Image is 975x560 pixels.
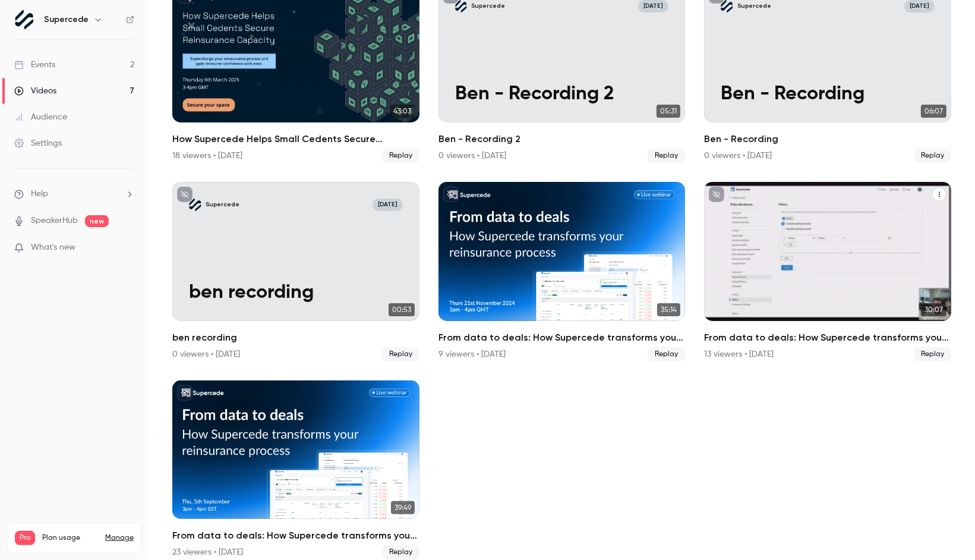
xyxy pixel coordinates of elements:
button: unpublished [443,187,459,202]
div: 9 viewers • [DATE] [438,348,506,360]
li: From data to deals: How Supercede transforms your reinsurance process [172,380,419,560]
div: 0 viewers • [DATE] [704,150,772,162]
h2: From data to deals: How Supercede transforms your reinsurance process [172,528,419,543]
div: 18 viewers • [DATE] [172,150,242,162]
a: 30:07From data to deals: How Supercede transforms your reinsurance process13 viewers • [DATE]Replay [704,182,951,361]
a: SpeakerHub [31,215,78,227]
a: 35:14From data to deals: How Supercede transforms your reinsurance process9 viewers • [DATE]Replay [438,182,686,361]
div: 0 viewers • [DATE] [172,348,240,360]
span: Replay [382,149,419,163]
button: unpublished [177,187,193,202]
span: 06:07 [921,105,946,118]
h2: Ben - Recording [704,132,951,146]
p: Supercede [206,200,239,209]
span: 30:07 [921,303,946,316]
span: 00:53 [389,303,415,316]
h2: From data to deals: How Supercede transforms your reinsurance process [438,331,686,345]
iframe: Noticeable Trigger [120,243,134,253]
p: Ben - Recording [721,83,935,106]
h2: How Supercede Helps Small Cedents Secure Reinsurance Capacity [172,132,419,146]
h2: Ben - Recording 2 [438,132,686,146]
p: ben recording [189,282,403,304]
a: ben recording Supercede[DATE]ben recording00:53ben recording0 viewers • [DATE]Replay [172,182,419,361]
span: 05:31 [657,105,680,118]
li: From data to deals: How Supercede transforms your reinsurance process [438,182,686,361]
span: Pro [15,531,35,545]
div: Videos [14,85,56,97]
span: What's new [31,241,75,254]
button: unpublished [709,187,724,202]
span: Replay [648,347,685,361]
div: Audience [14,111,67,123]
img: ben recording [189,199,201,211]
button: unpublished [177,385,193,401]
span: Replay [648,149,685,163]
div: Settings [14,137,62,149]
span: Replay [382,347,419,361]
div: Events [14,59,55,71]
div: 23 viewers • [DATE] [172,546,243,558]
span: 43:03 [390,105,415,118]
div: 0 viewers • [DATE] [438,150,506,162]
span: Replay [382,545,419,559]
p: Ben - Recording 2 [455,83,669,106]
span: Replay [914,149,951,163]
span: Help [31,188,48,200]
li: From data to deals: How Supercede transforms your reinsurance process [704,182,951,361]
div: 13 viewers • [DATE] [704,348,774,360]
span: Plan usage [42,533,98,543]
span: [DATE] [373,199,403,211]
span: 35:14 [657,303,680,316]
h6: Supercede [44,14,89,26]
span: Replay [914,347,951,361]
h2: From data to deals: How Supercede transforms your reinsurance process [704,331,951,345]
li: ben recording [172,182,419,361]
a: Manage [105,533,134,543]
p: Supercede [737,2,771,10]
img: Supercede [15,10,34,29]
h2: ben recording [172,331,419,345]
a: 39:49From data to deals: How Supercede transforms your reinsurance process23 viewers • [DATE]Replay [172,380,419,560]
li: help-dropdown-opener [14,188,134,200]
span: new [85,215,109,227]
span: 39:49 [391,501,415,514]
p: Supercede [471,2,505,10]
